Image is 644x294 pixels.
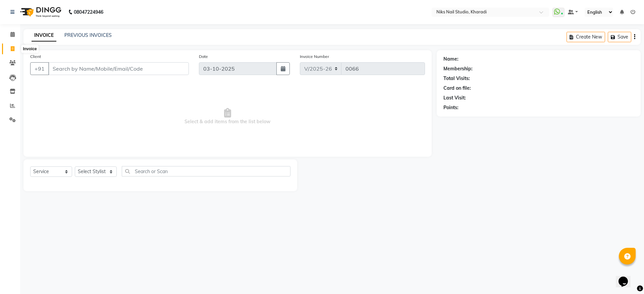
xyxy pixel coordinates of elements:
div: Membership: [443,65,473,72]
input: Search by Name/Mobile/Email/Code [48,62,189,75]
label: Client [30,54,41,60]
div: Invoice [21,45,38,53]
iframe: chat widget [616,267,637,287]
a: PREVIOUS INVOICES [64,32,112,38]
img: logo [17,3,63,21]
input: Search or Scan [122,166,290,176]
label: Date [199,54,208,60]
a: INVOICE [32,29,56,42]
div: Total Visits: [443,75,470,82]
label: Invoice Number [300,54,329,60]
span: Select & add items from the list below [30,83,425,150]
div: Card on file: [443,85,471,92]
div: Name: [443,56,459,63]
div: Points: [443,104,459,111]
div: Last Visit: [443,94,466,101]
button: Save [608,32,631,42]
b: 08047224946 [74,3,103,21]
button: +91 [30,62,49,75]
button: Create New [567,32,605,42]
